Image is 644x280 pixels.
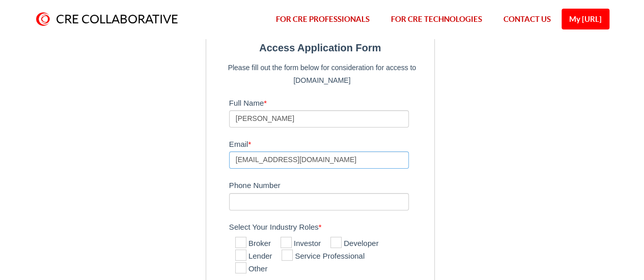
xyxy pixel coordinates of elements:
[229,176,429,193] label: Phone Number
[562,9,609,29] a: My [URL]
[282,251,365,263] label: Service Professional
[281,238,321,250] label: Investor
[229,218,429,234] label: Select Your Industry Roles
[229,135,429,151] label: Email
[330,238,378,250] label: Developer
[235,238,271,250] label: Broker
[235,263,268,275] label: Other
[224,61,420,86] p: Please fill out the form below for consideration for access to [DOMAIN_NAME]
[229,94,429,110] label: Full Name
[211,39,429,56] legend: Access Application Form
[235,251,272,263] label: Lender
